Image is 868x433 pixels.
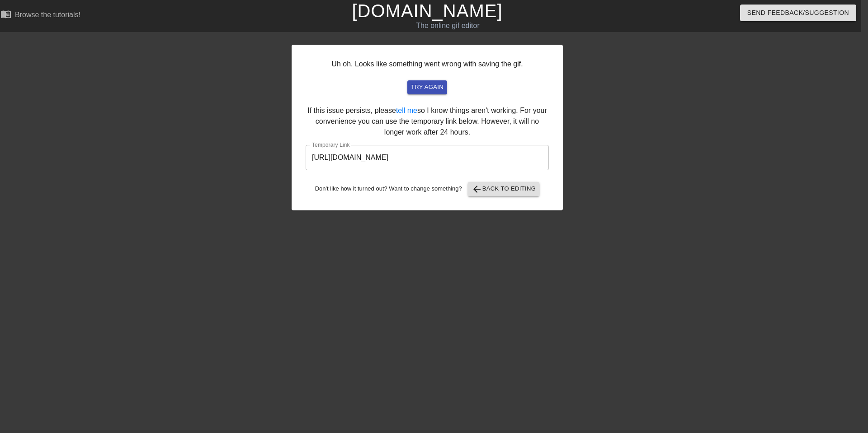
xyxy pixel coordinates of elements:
[740,5,856,21] button: Send Feedback/Suggestion
[352,1,502,21] a: [DOMAIN_NAME]
[15,11,80,19] div: Browse the tutorials!
[306,182,549,196] div: Don't like how it turned out? Want to change something?
[287,20,609,31] div: The online gif editor
[0,9,80,23] a: Browse the tutorials!
[292,45,563,210] div: Uh oh. Looks like something went wrong with saving the gif. If this issue persists, please so I k...
[468,182,540,196] button: Back to Editing
[0,9,11,19] span: menu_book
[472,184,482,195] span: arrow_back
[747,7,849,19] span: Send Feedback/Suggestion
[411,82,443,93] span: try again
[407,80,447,94] button: try again
[396,107,417,114] a: tell me
[472,184,536,195] span: Back to Editing
[306,145,549,170] input: bare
